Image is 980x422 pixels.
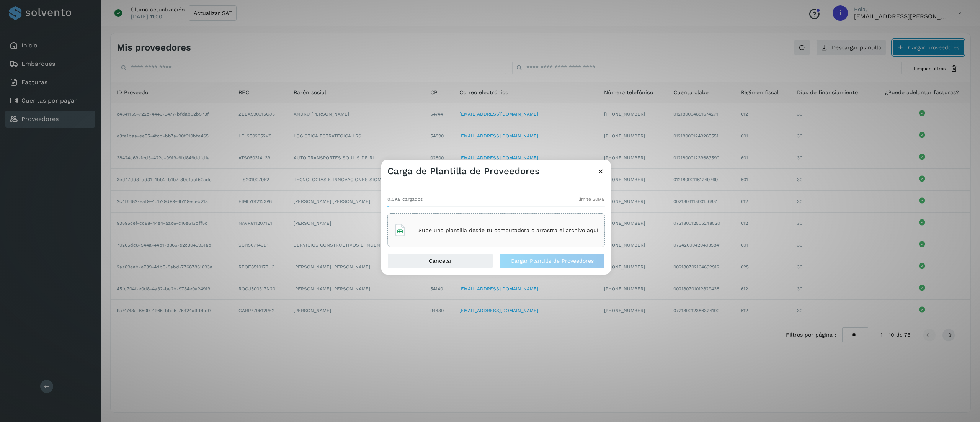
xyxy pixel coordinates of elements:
[511,258,594,263] span: Cargar Plantilla de Proveedores
[387,253,493,268] button: Cancelar
[418,227,598,234] p: Sube una plantilla desde tu computadora o arrastra el archivo aquí
[429,258,452,263] span: Cancelar
[578,196,605,203] span: límite 30MB
[387,166,540,177] h3: Carga de Plantilla de Proveedores
[387,196,423,203] span: 0.0KB cargados
[499,253,605,268] button: Cargar Plantilla de Proveedores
